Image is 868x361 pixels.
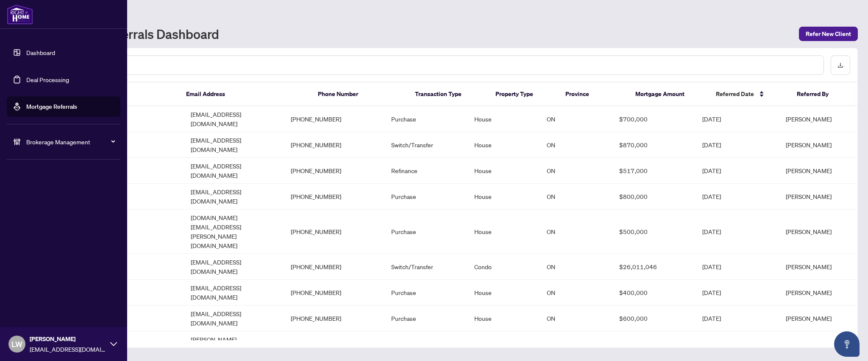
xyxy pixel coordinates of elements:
[467,184,540,209] td: House
[790,83,854,106] th: Referred By
[284,280,384,306] td: [PHONE_NUMBER]
[834,331,860,357] button: Open asap
[467,158,540,184] td: House
[384,209,468,254] td: Purchase
[284,209,384,254] td: [PHONE_NUMBER]
[384,158,468,184] td: Refinance
[779,280,857,306] td: [PERSON_NAME]
[284,158,384,184] td: [PHONE_NUMBER]
[779,158,857,184] td: [PERSON_NAME]
[696,106,779,132] td: [DATE]
[184,184,284,209] td: [EMAIL_ADDRESS][DOMAIN_NAME]
[540,254,612,280] td: ON
[696,254,779,280] td: [DATE]
[26,137,114,146] span: Brokerage Management
[467,254,540,280] td: Condo
[612,254,696,280] td: $26,011,046
[779,306,857,331] td: [PERSON_NAME]
[467,280,540,306] td: House
[540,106,612,132] td: ON
[612,306,696,331] td: $600,000
[26,49,55,56] a: Dashboard
[184,106,284,132] td: [EMAIL_ADDRESS][DOMAIN_NAME]
[284,132,384,158] td: [PHONE_NUMBER]
[709,83,790,106] th: Referred Date
[799,27,858,41] button: Refer New Client
[540,184,612,209] td: ON
[716,89,754,99] span: Referred Date
[696,209,779,254] td: [DATE]
[408,83,489,106] th: Transaction Type
[612,106,696,132] td: $700,000
[284,254,384,280] td: [PHONE_NUMBER]
[779,209,857,254] td: [PERSON_NAME]
[540,306,612,331] td: ON
[612,132,696,158] td: $870,000
[384,280,468,306] td: Purchase
[467,106,540,132] td: House
[384,184,468,209] td: Purchase
[779,254,857,280] td: [PERSON_NAME]
[184,209,284,254] td: [DOMAIN_NAME][EMAIL_ADDRESS][PERSON_NAME][DOMAIN_NAME]
[831,55,850,75] button: download
[184,132,284,158] td: [EMAIL_ADDRESS][DOMAIN_NAME]
[467,306,540,331] td: House
[612,184,696,209] td: $800,000
[384,106,468,132] td: Purchase
[540,158,612,184] td: ON
[184,306,284,331] td: [EMAIL_ADDRESS][DOMAIN_NAME]
[44,27,219,41] h1: Mortgage Referrals Dashboard
[629,83,709,106] th: Mortgage Amount
[779,132,857,158] td: [PERSON_NAME]
[384,132,468,158] td: Switch/Transfer
[696,184,779,209] td: [DATE]
[806,27,851,41] span: Refer New Client
[26,103,77,110] a: Mortgage Referrals
[311,83,408,106] th: Phone Number
[612,158,696,184] td: $517,000
[612,280,696,306] td: $400,000
[467,209,540,254] td: House
[540,132,612,158] td: ON
[837,62,843,68] span: download
[284,184,384,209] td: [PHONE_NUMBER]
[489,83,559,106] th: Property Type
[779,184,857,209] td: [PERSON_NAME]
[467,132,540,158] td: House
[30,334,106,344] span: [PERSON_NAME]
[779,106,857,132] td: [PERSON_NAME]
[612,209,696,254] td: $500,000
[696,280,779,306] td: [DATE]
[540,209,612,254] td: ON
[540,280,612,306] td: ON
[559,83,629,106] th: Province
[184,254,284,280] td: [EMAIL_ADDRESS][DOMAIN_NAME]
[284,106,384,132] td: [PHONE_NUMBER]
[179,83,311,106] th: Email Address
[284,306,384,331] td: [PHONE_NUMBER]
[696,132,779,158] td: [DATE]
[11,338,22,350] span: LW
[696,306,779,331] td: [DATE]
[184,280,284,306] td: [EMAIL_ADDRESS][DOMAIN_NAME]
[384,254,468,280] td: Switch/Transfer
[26,76,69,83] a: Deal Processing
[30,344,106,354] span: [EMAIL_ADDRESS][DOMAIN_NAME]
[384,306,468,331] td: Purchase
[696,158,779,184] td: [DATE]
[7,4,33,25] img: logo
[184,158,284,184] td: [EMAIL_ADDRESS][DOMAIN_NAME]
